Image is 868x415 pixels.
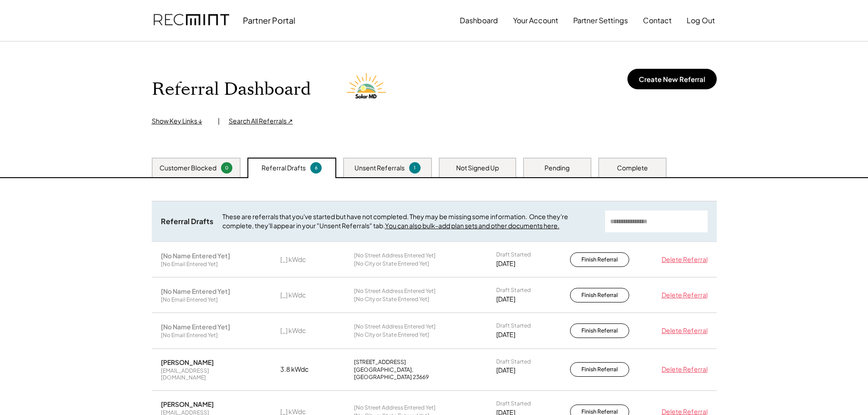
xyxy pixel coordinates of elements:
div: [DATE] [496,295,515,304]
button: Your Account [513,11,558,30]
div: [No Name Entered Yet] [161,251,230,260]
div: Customer Blocked [159,164,216,173]
div: [_] kWdc [280,291,326,300]
div: [PERSON_NAME] [161,400,214,408]
div: Draft Started [496,287,531,294]
div: 6 [312,164,320,171]
div: Delete Referral [657,326,708,335]
div: Referral Drafts [161,217,213,226]
div: These are referrals that you've started but have not completed. They may be missing some informat... [222,212,596,230]
div: | [218,117,220,126]
a: You can also bulk-add plan sets and other documents here. [385,221,560,230]
div: Delete Referral [657,291,708,300]
div: [No Email Entered Yet] [161,296,218,303]
div: [_] kWdc [280,255,326,264]
div: [No City or State Entered Yet] [354,331,429,338]
img: recmint-logotype%403x.png [154,5,229,36]
button: Finish Referral [570,252,629,267]
div: [DATE] [496,366,515,375]
button: Dashboard [460,11,498,30]
div: Referral Drafts [262,164,306,173]
div: [No Street Address Entered Yet] [354,252,436,259]
div: [No City or State Entered Yet] [354,296,429,303]
div: Delete Referral [657,255,708,264]
div: [PERSON_NAME] [161,358,214,366]
div: 0 [222,164,231,171]
div: Partner Portal [243,15,295,26]
div: [No Street Address Entered Yet] [354,323,436,330]
div: [No Name Entered Yet] [161,323,230,331]
button: Log Out [687,11,715,30]
button: Finish Referral [570,323,629,338]
div: [STREET_ADDRESS] [354,359,406,366]
div: [GEOGRAPHIC_DATA], [GEOGRAPHIC_DATA] 23669 [354,366,468,380]
div: [No Email Entered Yet] [161,332,218,339]
div: [No Street Address Entered Yet] [354,404,436,411]
div: Draft Started [496,358,531,365]
button: Partner Settings [573,11,628,30]
div: Show Key Links ↓ [152,117,209,126]
div: 3.8 kWdc [280,365,326,374]
div: [_] kWdc [280,326,326,335]
div: [No Street Address Entered Yet] [354,287,436,295]
div: Draft Started [496,322,531,329]
div: [No Name Entered Yet] [161,287,230,295]
button: Finish Referral [570,288,629,302]
button: Create New Referral [627,69,717,89]
div: [DATE] [496,259,515,268]
div: Delete Referral [657,365,708,374]
button: Finish Referral [570,362,629,377]
div: [No Email Entered Yet] [161,261,218,268]
div: Draft Started [496,251,531,258]
div: Unsent Referrals [354,164,405,173]
div: 1 [411,164,419,171]
div: Complete [617,164,648,173]
img: Solar%20MD%20LOgo.png [343,64,393,114]
div: [EMAIL_ADDRESS][DOMAIN_NAME] [161,367,252,381]
button: Contact [643,11,672,30]
div: Pending [544,164,570,173]
div: Not Signed Up [456,164,499,173]
div: Draft Started [496,400,531,407]
div: [DATE] [496,330,515,339]
div: [No City or State Entered Yet] [354,260,429,267]
div: Search All Referrals ↗ [229,117,293,126]
h1: Referral Dashboard [152,79,311,100]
